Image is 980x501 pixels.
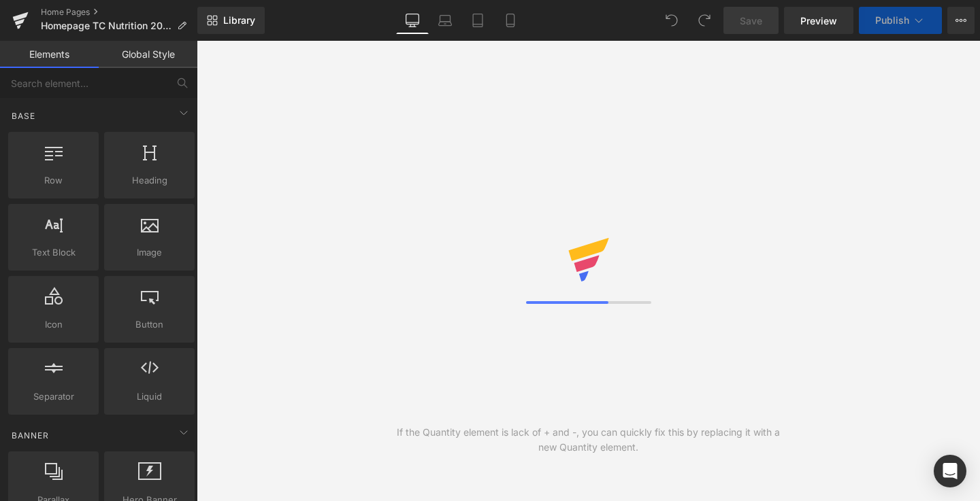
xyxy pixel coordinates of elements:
[947,7,975,34] button: More
[740,14,762,28] span: Save
[197,7,265,34] a: New Library
[393,425,785,455] div: If the Quantity element is lack of + and -, you can quickly fix this by replacing it with a new Q...
[429,7,461,34] a: Laptop
[12,173,95,188] span: Row
[12,317,95,332] span: Icon
[108,245,191,260] span: Image
[223,14,255,27] span: Library
[784,7,853,34] a: Preview
[934,455,966,487] div: Open Intercom Messenger
[99,41,197,68] a: Global Style
[108,390,191,404] span: Liquid
[108,317,191,332] span: Button
[12,245,95,260] span: Text Block
[108,173,191,188] span: Heading
[800,14,837,28] span: Preview
[10,109,37,122] span: Base
[658,7,685,34] button: Undo
[859,7,942,34] button: Publish
[41,7,197,18] a: Home Pages
[12,390,95,404] span: Separator
[396,7,429,34] a: Desktop
[10,429,50,442] span: Banner
[494,7,527,34] a: Mobile
[461,7,494,34] a: Tablet
[41,20,171,31] span: Homepage TC Nutrition 2021
[691,7,718,34] button: Redo
[875,15,909,26] span: Publish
